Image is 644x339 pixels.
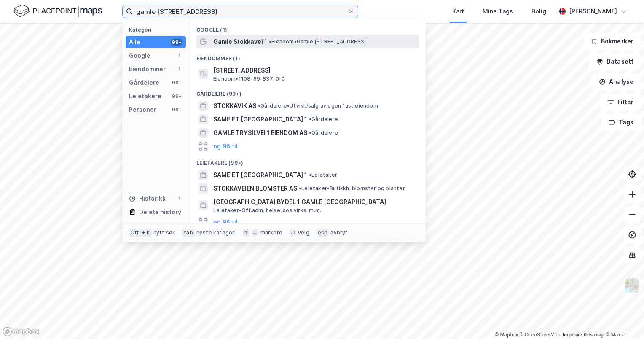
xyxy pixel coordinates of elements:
[13,4,102,19] img: logo.f888ab2527a4732fd821a326f86c7f29.svg
[139,207,181,217] div: Delete history
[190,153,426,168] div: Leietakere (99+)
[309,172,311,178] span: •
[309,116,338,123] span: Gårdeiere
[171,79,182,86] div: 99+
[316,229,329,237] div: esc
[171,39,182,46] div: 99+
[190,84,426,99] div: Gårdeiere (99+)
[600,94,641,110] button: Filter
[171,106,182,113] div: 99+
[129,64,166,74] div: Eiendommer
[602,299,644,339] div: Kontrollprogram for chat
[452,6,464,16] div: Kart
[299,185,405,192] span: Leietaker • Butikkh. blomster og planter
[258,102,260,109] span: •
[190,48,426,64] div: Eiendommer (1)
[563,332,604,338] a: Improve this map
[309,129,311,136] span: •
[213,183,297,194] span: STOKKAVEIEN BLOMSTER AS
[176,66,182,73] div: 1
[309,116,311,122] span: •
[483,6,513,16] div: Mine Tags
[213,197,416,207] span: [GEOGRAPHIC_DATA] BYDEL 1 GAMLE [GEOGRAPHIC_DATA]
[584,33,641,50] button: Bokmerker
[182,229,195,237] div: tab
[569,6,617,16] div: [PERSON_NAME]
[330,229,348,236] div: avbryt
[213,217,238,227] button: og 96 til
[190,20,426,35] div: Google (1)
[3,327,40,336] a: Mapbox homepage
[624,277,640,293] img: Z
[309,129,338,136] span: Gårdeiere
[269,38,271,45] span: •
[260,229,282,236] div: markere
[589,53,641,70] button: Datasett
[213,75,285,82] span: Eiendom • 1108-69-837-0-0
[196,229,236,236] div: neste kategori
[176,52,182,59] div: 1
[213,170,307,180] span: SAMEIET [GEOGRAPHIC_DATA] 1
[129,27,186,33] div: Kategori
[129,51,150,61] div: Google
[213,128,307,138] span: GAMLE TRYSILVEI 1 EIENDOM AS
[176,195,182,202] div: 1
[133,5,348,18] input: Søk på adresse, matrikkel, gårdeiere, leietakere eller personer
[601,114,641,131] button: Tags
[129,105,156,115] div: Personer
[213,114,307,124] span: SAMEIET [GEOGRAPHIC_DATA] 1
[129,91,161,101] div: Leietakere
[495,332,518,338] a: Mapbox
[213,141,238,151] button: og 96 til
[213,65,416,75] span: [STREET_ADDRESS]
[531,6,546,16] div: Bolig
[129,37,140,47] div: Alle
[153,229,176,236] div: nytt søk
[129,229,152,237] div: Ctrl + k
[129,194,166,204] div: Historikk
[213,207,321,214] span: Leietaker • Off.adm. helse, sos.virks. m.m.
[602,299,644,339] iframe: Chat Widget
[258,102,378,109] span: Gårdeiere • Utvikl./salg av egen fast eiendom
[213,101,256,111] span: STOKKAVIK AS
[213,37,267,47] span: Gamle Stokkavei 1
[309,172,337,178] span: Leietaker
[299,185,301,191] span: •
[269,38,366,45] span: Eiendom • Gamle [STREET_ADDRESS]
[592,73,641,90] button: Analyse
[298,229,309,236] div: velg
[129,78,159,88] div: Gårdeiere
[171,93,182,100] div: 99+
[520,332,561,338] a: OpenStreetMap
